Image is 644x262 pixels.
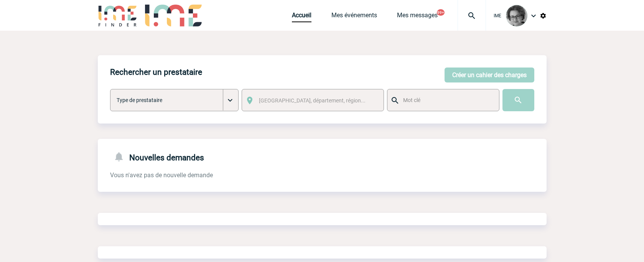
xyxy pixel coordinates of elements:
input: Mot clé [401,95,492,105]
a: Accueil [292,12,311,22]
span: [GEOGRAPHIC_DATA], département, région... [259,97,366,104]
button: 99+ [437,9,445,16]
img: 101028-0.jpg [506,5,527,26]
span: Vous n'avez pas de nouvelle demande [110,171,213,179]
span: IME [494,13,501,18]
h4: Rechercher un prestataire [110,68,202,77]
img: notifications-24-px-g.png [113,151,129,162]
h4: Nouvelles demandes [110,151,204,162]
a: Mes événements [331,12,377,22]
a: Mes messages [397,12,438,22]
img: IME-Finder [98,5,138,26]
input: Submit [502,89,534,111]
